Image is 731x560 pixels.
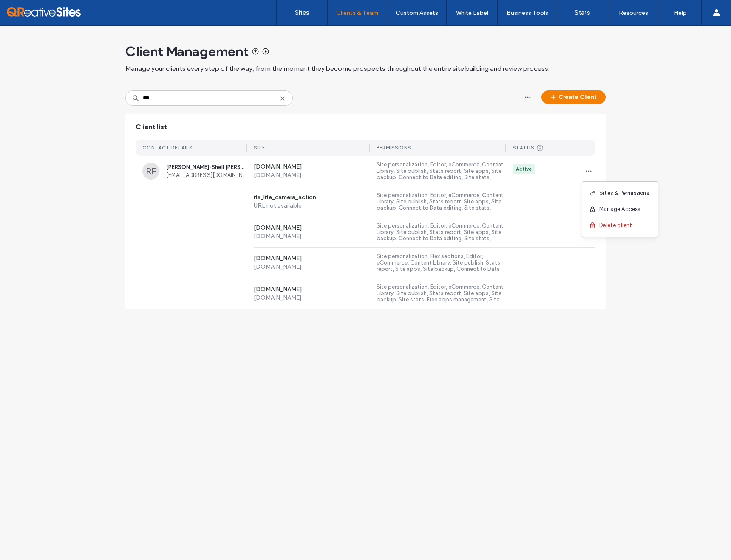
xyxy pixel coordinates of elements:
label: its_life_camera_action [254,194,370,202]
label: [DOMAIN_NAME] [254,233,370,240]
span: Help [20,6,37,14]
label: [DOMAIN_NAME] [254,224,370,233]
a: RF[PERSON_NAME]-Shell [PERSON_NAME][EMAIL_ADDRESS][DOMAIN_NAME][DOMAIN_NAME][DOMAIN_NAME]Site per... [136,156,595,309]
label: Business Tools [507,9,548,17]
span: Manage your clients every step of the way, from the moment they become prospects throughout the e... [125,64,550,73]
label: Site personalization, Editor, eCommerce, Content Library, Site publish, Stats report, Site apps, ... [377,161,506,181]
label: Site personalization, Editor, eCommerce, Content Library, Site publish, Stats report, Site apps, ... [377,222,506,242]
div: CONTACT DETAILS [142,145,193,151]
label: Stats [575,9,590,17]
label: [DOMAIN_NAME] [254,172,370,179]
div: SITE [254,145,265,151]
label: Resources [619,9,648,17]
button: Create Client [541,90,606,104]
label: Sites [295,9,309,17]
span: [PERSON_NAME]-Shell [PERSON_NAME] [166,164,247,170]
span: Client list [136,122,167,132]
span: Delete client [599,221,632,230]
label: [DOMAIN_NAME] [254,255,370,263]
label: [DOMAIN_NAME] [254,286,370,294]
label: [DOMAIN_NAME] [254,163,370,172]
label: [DOMAIN_NAME] [254,294,370,301]
label: Site personalization, Editor, eCommerce, Content Library, Site publish, Stats report, Site apps, ... [377,284,506,303]
label: Help [674,9,687,17]
span: [EMAIL_ADDRESS][DOMAIN_NAME] [166,172,247,178]
label: Site personalization, Flex sections, Editor, eCommerce, Content Library, Site publish, Stats repo... [377,253,506,273]
div: PERMISSIONS [377,145,411,151]
label: Site personalization, Editor, eCommerce, Content Library, Site publish, Stats report, Site apps, ... [377,192,506,211]
label: Clients & Team [336,9,378,17]
label: Custom Assets [396,9,438,17]
label: URL not available [254,202,370,209]
span: Client Management [125,43,249,60]
span: Manage Access [599,205,640,214]
div: STATUS [513,145,534,151]
div: RF [142,163,159,180]
div: Active [516,165,532,173]
label: [DOMAIN_NAME] [254,263,370,270]
label: White Label [456,9,488,17]
span: Sites & Permissions [599,189,649,197]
